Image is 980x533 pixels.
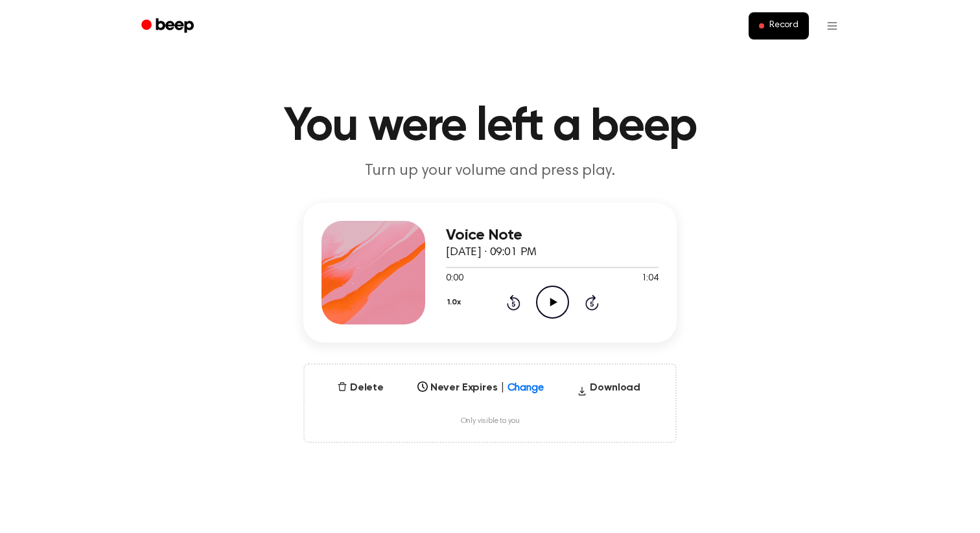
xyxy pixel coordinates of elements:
button: Record [749,12,809,40]
button: Delete [332,380,389,396]
span: Record [769,20,799,32]
h3: Voice Note [446,227,659,244]
button: Open menu [817,10,848,41]
span: 0:00 [446,272,463,286]
h1: You were left a beep [158,104,822,150]
span: 1:04 [642,272,659,286]
button: Download [572,380,646,401]
span: [DATE] · 09:01 PM [446,247,537,258]
a: Beep [132,14,205,39]
span: Only visible to you [461,416,520,426]
p: Turn up your volume and press play. [241,161,739,182]
button: 1.0x [446,291,465,313]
